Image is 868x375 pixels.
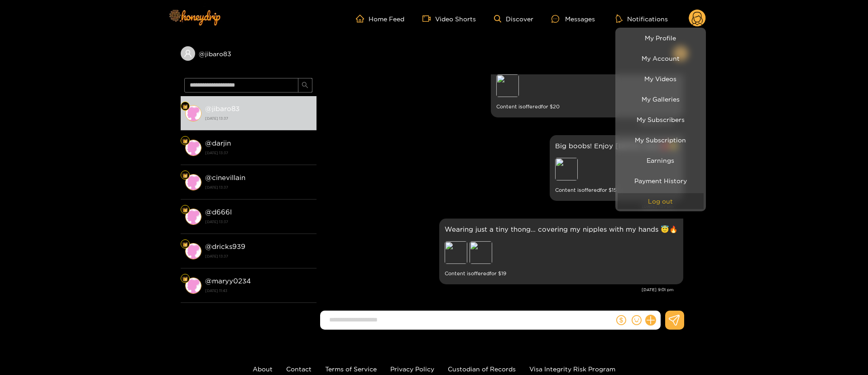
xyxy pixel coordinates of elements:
[618,173,704,189] a: Payment History
[618,30,704,46] a: My Profile
[618,152,704,168] a: Earnings
[618,50,704,66] a: My Account
[618,112,704,127] a: My Subscribers
[618,91,704,107] a: My Galleries
[618,71,704,87] a: My Videos
[618,193,704,209] button: Log out
[618,132,704,148] a: My Subscription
